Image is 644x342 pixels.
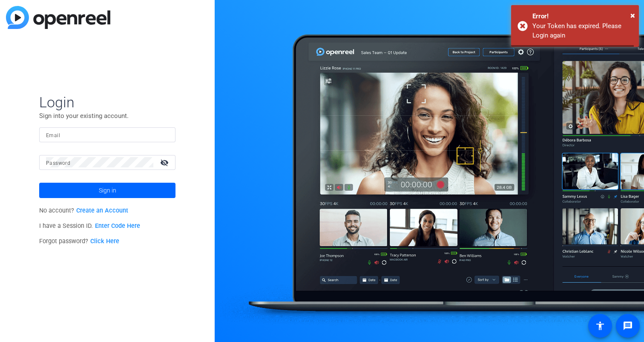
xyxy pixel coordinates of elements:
mat-label: Email [46,132,60,138]
a: Enter Code Here [95,222,140,230]
p: Sign into your existing account. [39,111,175,121]
span: × [630,10,635,20]
span: Sign in [99,180,116,201]
button: Sign in [39,183,175,198]
mat-icon: visibility_off [155,156,175,169]
button: Close [630,9,635,22]
img: blue-gradient.svg [6,6,110,29]
a: Create an Account [76,207,128,214]
mat-label: Password [46,160,70,166]
mat-icon: accessibility [595,321,605,331]
div: Your Token has expired. Please Login again [532,21,632,40]
mat-icon: message [623,321,633,331]
a: Click Here [90,238,119,245]
span: Forgot password? [39,238,119,245]
span: No account? [39,207,128,214]
span: Login [39,93,175,111]
span: I have a Session ID. [39,222,140,230]
input: Enter Email Address [46,129,169,140]
div: Error! [532,11,632,21]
